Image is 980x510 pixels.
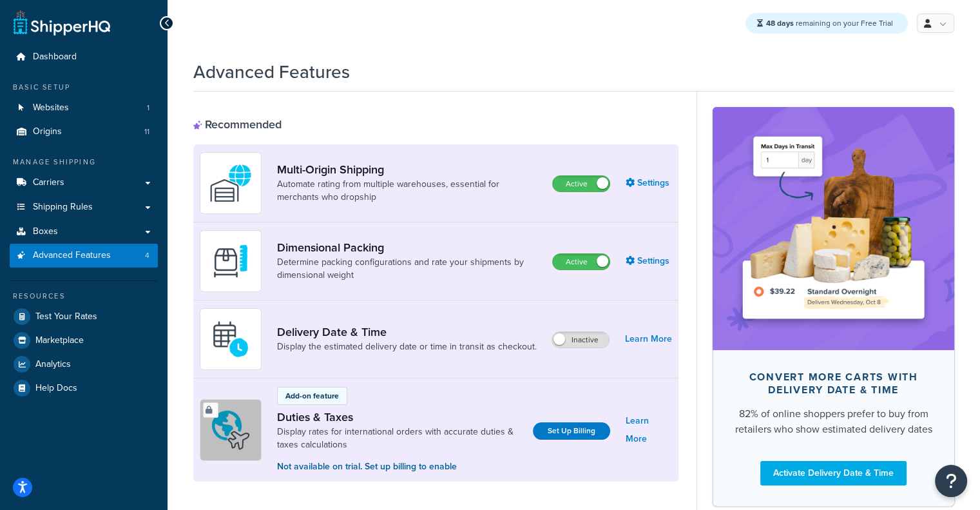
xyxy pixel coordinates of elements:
[208,161,253,206] img: WatD5o0RtDAAAAAElFTkSuQmCC
[208,317,253,362] img: gfkeb5ejjkALwAAAABJRU5ErkJggg==
[10,377,158,400] a: Help Docs
[10,220,158,244] a: Boxes
[553,176,610,191] label: Active
[33,202,93,213] span: Shipping Rules
[145,250,149,261] span: 4
[33,126,62,137] span: Origins
[626,174,672,192] a: Settings
[626,412,672,448] a: Learn More
[733,406,934,437] div: 82% of online shoppers prefer to buy from retailers who show estimated delivery dates
[193,59,350,84] h1: Advanced Features
[33,177,64,188] span: Carriers
[33,103,69,113] span: Websites
[277,426,523,451] a: Display rates for international orders with accurate duties & taxes calculations
[277,410,523,424] a: Duties & Taxes
[10,120,158,144] li: Origins
[33,226,58,237] span: Boxes
[533,422,610,440] a: Set Up Billing
[10,305,158,328] a: Test Your Rates
[208,239,253,284] img: DTVBYsAAAAAASUVORK5CYII=
[10,353,158,376] a: Analytics
[553,254,610,270] label: Active
[10,195,158,219] a: Shipping Rules
[10,291,158,302] div: Resources
[552,332,609,348] label: Inactive
[766,17,794,29] strong: 48 days
[935,465,967,497] button: Open Resource Center
[35,335,84,346] span: Marketplace
[144,126,149,137] span: 11
[766,17,893,29] span: remaining on your Free Trial
[10,96,158,120] li: Websites
[733,371,934,397] div: Convert more carts with delivery date & time
[277,240,542,255] a: Dimensional Packing
[626,252,672,270] a: Settings
[35,359,71,370] span: Analytics
[147,103,149,113] span: 1
[33,250,111,261] span: Advanced Features
[760,461,907,485] a: Activate Delivery Date & Time
[193,117,282,132] div: Recommended
[277,325,537,339] a: Delivery Date & Time
[10,244,158,268] li: Advanced Features
[277,178,542,204] a: Automate rating from multiple warehouses, essential for merchants who dropship
[10,329,158,352] a: Marketplace
[277,162,542,177] a: Multi-Origin Shipping
[10,244,158,268] a: Advanced Features4
[10,171,158,195] a: Carriers
[285,390,339,402] p: Add-on feature
[625,330,672,348] a: Learn More
[10,82,158,93] div: Basic Setup
[33,52,77,63] span: Dashboard
[10,45,158,69] a: Dashboard
[10,96,158,120] a: Websites1
[277,460,523,474] p: Not available on trial. Set up billing to enable
[277,256,542,282] a: Determine packing configurations and rate your shipments by dimensional weight
[10,157,158,168] div: Manage Shipping
[35,383,77,394] span: Help Docs
[10,120,158,144] a: Origins11
[732,126,935,330] img: feature-image-ddt-36eae7f7280da8017bfb280eaccd9c446f90b1fe08728e4019434db127062ab4.png
[277,340,537,353] a: Display the estimated delivery date or time in transit as checkout.
[35,311,97,322] span: Test Your Rates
